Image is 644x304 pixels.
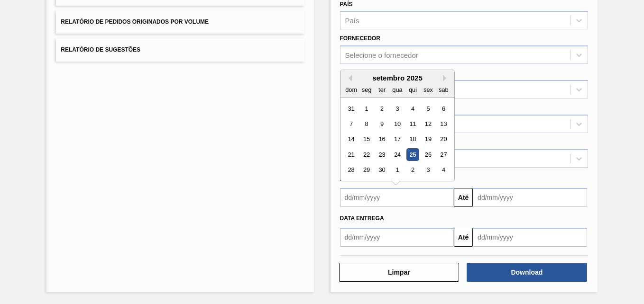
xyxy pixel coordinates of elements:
div: Choose segunda-feira, 29 de setembro de 2025 [360,164,373,177]
div: Choose domingo, 21 de setembro de 2025 [345,148,358,161]
div: Choose domingo, 7 de setembro de 2025 [345,117,358,130]
button: Até [454,228,473,247]
div: Choose quarta-feira, 17 de setembro de 2025 [391,133,404,146]
div: Choose quarta-feira, 3 de setembro de 2025 [391,102,404,115]
div: Choose sábado, 27 de setembro de 2025 [437,148,450,161]
div: Choose terça-feira, 30 de setembro de 2025 [375,164,388,177]
div: Choose domingo, 14 de setembro de 2025 [345,133,358,146]
input: dd/mm/yyyy [473,228,587,247]
span: Relatório de Sugestões [61,46,140,53]
div: dom [345,83,358,96]
label: País [340,1,353,8]
div: Choose quarta-feira, 10 de setembro de 2025 [391,117,404,130]
div: Choose sábado, 6 de setembro de 2025 [437,102,450,115]
div: sex [422,83,434,96]
div: Choose segunda-feira, 8 de setembro de 2025 [360,117,373,130]
div: Choose terça-feira, 23 de setembro de 2025 [375,148,388,161]
input: dd/mm/yyyy [340,228,454,247]
label: Fornecedor [340,35,380,42]
div: ter [375,83,388,96]
input: dd/mm/yyyy [473,188,587,207]
div: qui [406,83,419,96]
div: Choose segunda-feira, 15 de setembro de 2025 [360,133,373,146]
span: Data entrega [340,215,384,222]
div: Choose quarta-feira, 24 de setembro de 2025 [391,148,404,161]
div: Choose sexta-feira, 5 de setembro de 2025 [422,102,434,115]
div: Choose sexta-feira, 26 de setembro de 2025 [422,148,434,161]
div: Choose sábado, 20 de setembro de 2025 [437,133,450,146]
div: Choose quinta-feira, 11 de setembro de 2025 [406,117,419,130]
div: Choose quinta-feira, 4 de setembro de 2025 [406,102,419,115]
div: Choose segunda-feira, 22 de setembro de 2025 [360,148,373,161]
div: Choose terça-feira, 16 de setembro de 2025 [375,133,388,146]
button: Relatório de Sugestões [56,38,304,62]
div: Choose terça-feira, 2 de setembro de 2025 [375,102,388,115]
div: Choose quarta-feira, 1 de outubro de 2025 [391,164,404,177]
div: month 2025-09 [343,101,451,178]
div: Selecione o fornecedor [345,51,418,59]
button: Next Month [443,75,450,81]
div: qua [391,83,404,96]
div: Choose terça-feira, 9 de setembro de 2025 [375,117,388,130]
button: Limpar [339,263,460,282]
span: Relatório de Pedidos Originados por Volume [61,18,209,25]
div: sab [437,83,450,96]
div: Choose sexta-feira, 19 de setembro de 2025 [422,133,434,146]
button: Previous Month [345,75,352,81]
div: País [345,17,359,25]
div: Choose sexta-feira, 12 de setembro de 2025 [422,117,434,130]
div: Choose sábado, 13 de setembro de 2025 [437,117,450,130]
div: Choose quinta-feira, 18 de setembro de 2025 [406,133,419,146]
div: Choose domingo, 31 de agosto de 2025 [345,102,358,115]
div: setembro 2025 [340,74,454,82]
button: Download [467,263,587,282]
input: dd/mm/yyyy [340,188,454,207]
button: Relatório de Pedidos Originados por Volume [56,10,304,34]
div: Choose quinta-feira, 2 de outubro de 2025 [406,164,419,177]
button: Até [454,188,473,207]
div: Choose sexta-feira, 3 de outubro de 2025 [422,164,434,177]
div: Choose sábado, 4 de outubro de 2025 [437,164,450,177]
div: Choose segunda-feira, 1 de setembro de 2025 [360,102,373,115]
div: Choose quinta-feira, 25 de setembro de 2025 [406,148,419,161]
div: seg [360,83,373,96]
div: Choose domingo, 28 de setembro de 2025 [345,164,358,177]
